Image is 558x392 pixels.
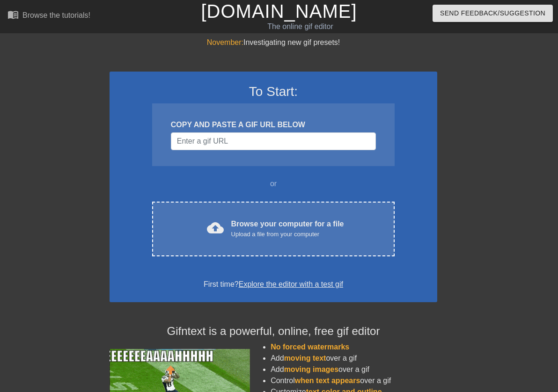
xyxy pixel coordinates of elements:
[171,132,376,150] input: Username
[201,1,357,22] a: [DOMAIN_NAME]
[110,325,437,338] h4: Gifntext is a powerful, online, free gif editor
[171,119,376,131] div: COPY AND PASTE A GIF URL BELOW
[284,365,338,373] span: moving images
[191,21,410,32] div: The online gif editor
[22,11,90,19] div: Browse the tutorials!
[271,375,437,386] li: Control over a gif
[239,280,343,288] a: Explore the editor with a test gif
[122,279,425,290] div: First time?
[271,364,437,375] li: Add over a gif
[231,230,344,239] div: Upload a file from your computer
[271,353,437,364] li: Add over a gif
[122,84,425,100] h3: To Start:
[207,219,224,236] span: cloud_upload
[110,37,437,48] div: Investigating new gif presets!
[295,377,360,385] span: when text appears
[433,5,553,22] button: Send Feedback/Suggestion
[207,38,243,46] span: November:
[231,218,344,239] div: Browse your computer for a file
[271,343,349,351] span: No forced watermarks
[134,178,413,189] div: or
[7,9,19,20] span: menu_book
[284,354,326,362] span: moving text
[440,7,545,19] span: Send Feedback/Suggestion
[7,9,90,23] a: Browse the tutorials!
